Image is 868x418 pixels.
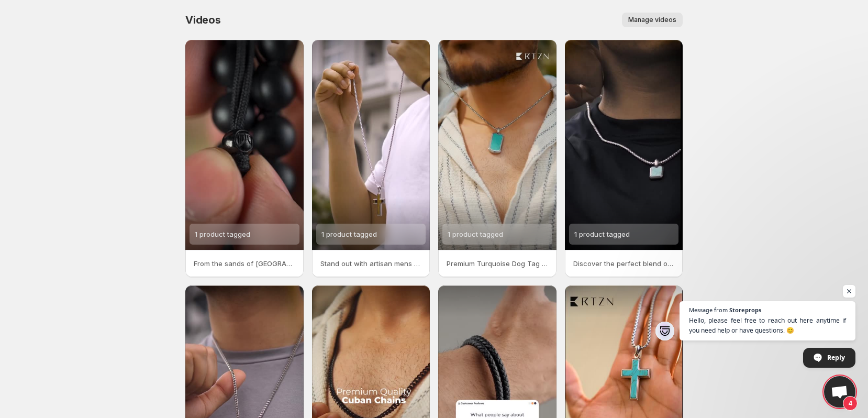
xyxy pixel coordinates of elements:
span: Videos [185,14,221,26]
span: Reply [827,348,845,367]
p: Discover the perfect blend of sophistication and craftsmanship with our artisan mens necklace [573,258,675,269]
p: From the sands of [GEOGRAPHIC_DATA] to your wrist Our Moroccan Black Onyx Beaded Bracelet speaks ... [194,258,295,269]
button: Manage videos [622,13,683,27]
span: Manage videos [628,16,676,24]
span: 1 product tagged [321,230,377,238]
p: Premium Turquoise Dog Tag Necklace for Men RTZN necklace necklacedesign necklacelover necklacefor... [447,258,548,269]
span: 1 product tagged [195,230,250,238]
span: Storeprops [729,307,761,313]
span: Message from [689,307,728,313]
span: Hello, please feel free to reach out here anytime if you need help or have questions. 😊 [689,315,846,335]
div: Open chat [824,376,855,408]
span: 1 product tagged [574,230,630,238]
span: 4 [843,396,858,411]
p: Stand out with artisan mens necklace Handcrafted beauty designed for your unique style [320,258,422,269]
span: 1 product tagged [448,230,503,238]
